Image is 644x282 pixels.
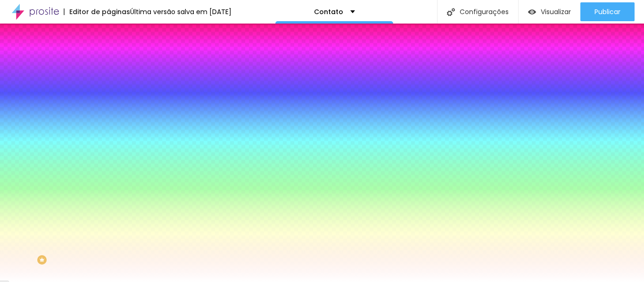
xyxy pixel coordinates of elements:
[580,2,635,21] button: Publicar
[594,8,620,16] span: Publicar
[528,8,536,16] img: view-1.svg
[130,8,231,15] div: Última versão salva em [DATE]
[541,8,571,16] span: Visualizar
[314,8,343,15] p: Contato
[64,8,130,15] div: Editor de páginas
[519,2,580,21] button: Visualizar
[447,8,455,16] img: Icone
